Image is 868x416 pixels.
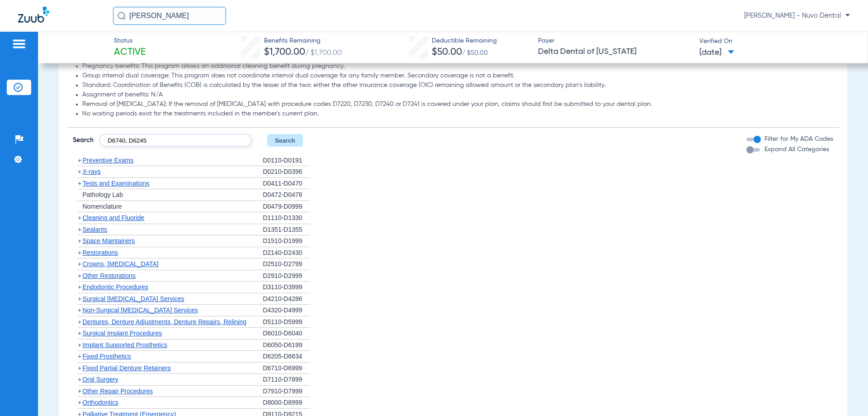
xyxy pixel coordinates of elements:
span: Implant Supported Prosthetics [82,341,167,349]
span: Active [114,46,146,59]
span: Fixed Partial Denture Retainers [82,364,170,372]
label: Filter for My ADA Codes [763,134,833,144]
li: No waiting periods exist for the treatments included in the member's current plan. [82,110,833,118]
span: Non-Surgical [MEDICAL_DATA] Services [82,306,198,314]
li: Group internal dual coverage: This program does not coordinate internal dual coverage for any fam... [82,72,833,80]
span: Endodontic Procedures [82,283,148,291]
span: + [78,318,81,325]
div: D1351-D1355 [263,224,310,236]
div: D0479-D0999 [263,201,310,213]
div: D1510-D1999 [263,235,310,247]
span: Restorations [82,249,118,256]
span: Status [114,36,146,46]
span: Other Restorations [82,272,136,279]
div: D5110-D5999 [263,316,310,328]
span: + [78,295,81,302]
span: Pathology Lab [82,191,123,198]
span: Cleaning and Fluoride [82,214,144,221]
span: X-rays [82,168,100,175]
li: Assignment of benefits: N/A [82,91,833,99]
span: [DATE] [699,47,734,58]
div: D8000-D8999 [263,397,310,409]
span: + [78,214,81,221]
span: Oral Surgery [82,376,118,383]
input: Search for patients [113,7,226,25]
div: D2910-D2999 [263,270,310,282]
span: + [78,272,81,279]
span: + [78,399,81,406]
div: D7110-D7899 [263,374,310,386]
span: Crowns, [MEDICAL_DATA] [82,260,158,268]
span: + [78,237,81,244]
div: D6710-D6999 [263,363,310,374]
span: + [78,387,81,395]
span: + [78,249,81,256]
div: D0210-D0396 [263,166,310,178]
div: D2140-D2430 [263,247,310,259]
div: D6010-D6040 [263,328,310,339]
li: Pregnancy benefits: This program allows an additional cleaning benefit during pregnancy. [82,62,833,71]
span: Payer [538,36,692,46]
div: D3110-D3999 [263,282,310,293]
div: D7910-D7999 [263,386,310,397]
div: D0472-D0478 [263,189,310,201]
span: Tests and Examinations [82,180,149,187]
span: + [78,180,81,187]
span: Expand All Categories [764,146,829,153]
span: + [78,283,81,291]
span: Surgical [MEDICAL_DATA] Services [82,295,184,302]
span: Orthodontics [82,399,118,406]
span: $1,700.00 [264,48,305,57]
span: Search [73,136,94,145]
span: + [78,226,81,233]
span: + [78,157,81,164]
div: D0411-D0470 [263,178,310,190]
span: $50.00 [432,48,462,57]
div: D6205-D6634 [263,351,310,363]
li: Standard: Coordination of Benefits (COB) is calculated by the lesser of the two: either the other... [82,81,833,90]
span: Preventive Exams [82,157,133,164]
div: D4210-D4286 [263,293,310,305]
span: Delta Dental of [US_STATE] [538,46,692,57]
span: Surgical Implant Procedures [82,330,162,337]
li: Removal of [MEDICAL_DATA]: If the removal of [MEDICAL_DATA] with procedure codes D7220, D7230, D7... [82,100,833,109]
span: + [78,376,81,383]
span: + [78,330,81,337]
div: D6050-D6199 [263,339,310,351]
span: / $50.00 [462,50,488,56]
span: Verified On [699,37,853,46]
span: + [78,341,81,349]
div: D1110-D1330 [263,212,310,224]
span: Other Repair Procedures [82,387,153,395]
span: Fixed Prosthetics [82,353,131,360]
span: Deductible Remaining [432,36,497,46]
span: [PERSON_NAME] - Nuvo Dental [744,11,850,20]
span: + [78,353,81,360]
div: D4320-D4999 [263,305,310,316]
span: + [78,260,81,268]
span: + [78,306,81,314]
img: Zuub Logo [18,7,49,23]
div: D2510-D2799 [263,258,310,270]
span: + [78,168,81,175]
iframe: Chat Widget [823,373,868,416]
span: Nomenclature [82,203,122,210]
span: / $1,700.00 [305,49,342,57]
div: D0110-D0191 [263,155,310,167]
input: Search by ADA code or keyword… [99,134,251,147]
span: Benefits Remaining [264,36,342,46]
span: + [78,364,81,372]
button: Search [267,134,303,147]
img: hamburger-icon [12,38,26,49]
span: Dentures, Denture Adjustments, Denture Repairs, Relining [82,318,246,325]
img: Search Icon [118,12,126,20]
span: Space Maintainers [82,237,135,244]
span: Sealants [82,226,107,233]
